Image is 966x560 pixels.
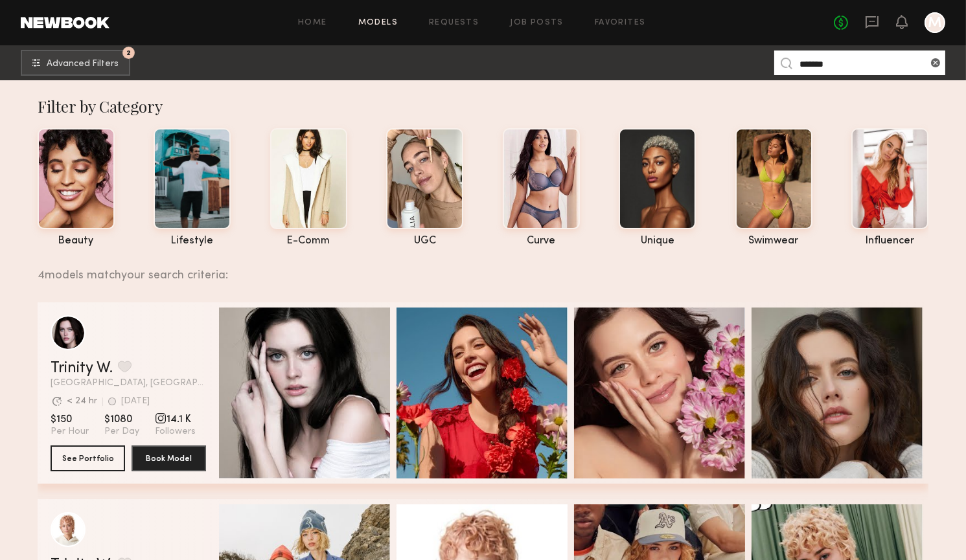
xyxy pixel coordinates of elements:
a: Job Posts [510,19,564,27]
a: Models [358,19,398,27]
div: influencer [851,236,928,247]
a: M [925,12,945,33]
span: 14.1 K [155,413,196,426]
a: Home [298,19,327,27]
span: Per Hour [51,426,89,438]
div: Filter by Category [38,96,928,117]
div: e-comm [270,236,347,247]
a: Trinity W. [51,361,113,376]
span: 2 [126,50,131,56]
div: [DATE] [121,397,150,406]
div: 4 models match your search criteria: [38,254,918,282]
span: Advanced Filters [47,60,119,69]
button: Book Model [132,445,206,471]
div: swimwear [735,236,812,247]
button: See Portfolio [51,445,125,471]
div: curve [503,236,580,247]
span: Per Day [104,426,139,438]
span: $150 [51,413,89,426]
span: Followers [155,426,196,438]
button: 2Advanced Filters [21,50,130,76]
div: unique [619,236,696,247]
div: beauty [38,236,115,247]
span: [GEOGRAPHIC_DATA], [GEOGRAPHIC_DATA] [51,379,206,388]
div: lifestyle [154,236,231,247]
a: Requests [429,19,479,27]
span: $1080 [104,413,139,426]
div: UGC [386,236,463,247]
a: Favorites [595,19,646,27]
div: < 24 hr [67,397,97,406]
